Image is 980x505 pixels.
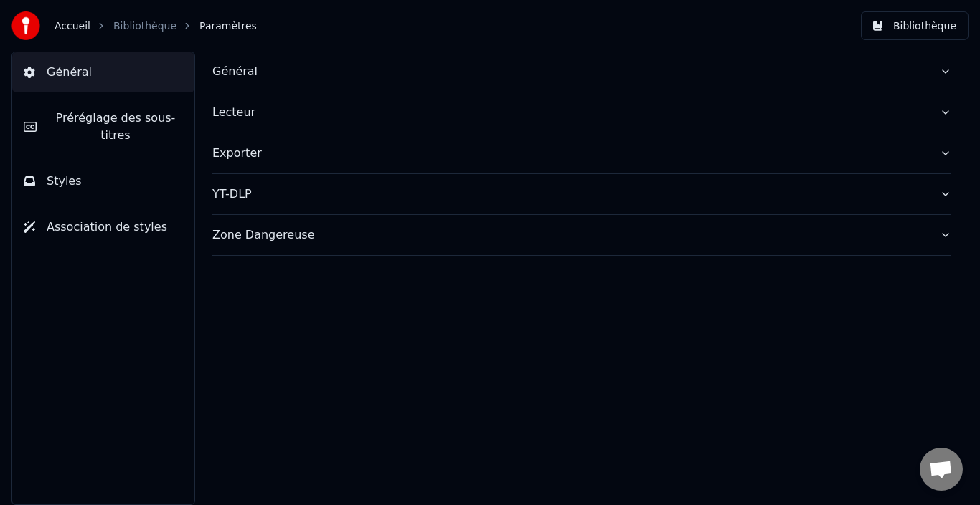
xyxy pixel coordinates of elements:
[212,92,951,133] button: Lecteur
[48,110,183,144] span: Préréglage des sous-titres
[47,173,82,190] span: Styles
[920,448,963,491] a: Ouvrir le chat
[212,226,940,244] div: Zone Dangereuse
[212,104,940,121] div: Lecteur
[47,218,167,236] span: Association de styles
[199,19,257,33] span: Paramètres
[212,215,951,255] button: Zone Dangereuse
[212,145,940,162] div: Exporter
[12,98,194,155] button: Préréglage des sous-titres
[55,19,90,33] a: Accueil
[212,133,951,173] button: Exporter
[12,52,194,92] button: Général
[55,19,257,33] nav: breadcrumb
[12,207,194,247] button: Association de styles
[113,19,176,33] a: Bibliothèque
[12,161,194,201] button: Styles
[861,11,969,40] button: Bibliothèque
[11,11,40,40] img: youka
[212,52,951,92] button: Général
[212,174,951,214] button: YT-DLP
[47,64,92,81] span: Général
[212,186,940,203] div: YT-DLP
[212,63,940,80] div: Général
